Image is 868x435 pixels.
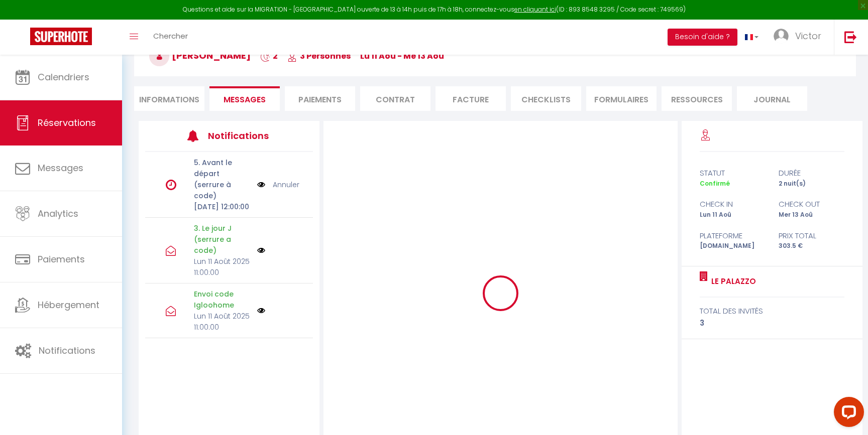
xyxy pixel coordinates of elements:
li: Facture [436,86,506,111]
li: Paiements [285,86,355,111]
li: Contrat [360,86,430,111]
span: Messages [38,162,83,174]
span: 2 [260,50,278,62]
button: Besoin d'aide ? [668,29,737,46]
div: Mer 13 Aoû [772,210,851,220]
div: durée [772,167,851,179]
span: [PERSON_NAME] [149,49,251,62]
div: 3 [700,317,844,329]
div: 2 nuit(s) [772,179,851,189]
span: lu 11 Aoû - me 13 Aoû [360,50,444,62]
img: Super Booking [30,28,92,45]
img: NO IMAGE [257,246,265,254]
div: Prix total [772,230,851,242]
a: ... Victor [766,20,834,55]
img: logout [844,31,857,43]
p: 3. Le jour J (serrure a code) [194,223,251,256]
a: Chercher [146,20,195,55]
span: Notifications [39,344,95,357]
a: Le Palazzo [708,275,756,287]
h3: Notifications [208,124,278,147]
li: Ressources [662,86,732,111]
img: ... [774,29,789,44]
span: Hébergement [38,299,99,311]
li: Journal [737,86,807,111]
span: 3 Personnes [287,50,351,62]
a: en cliquant ici [514,5,556,14]
img: NO IMAGE [257,307,265,315]
li: FORMULAIRES [586,86,657,111]
p: Lun 11 Août 2025 11:00:00 [194,311,251,333]
span: Chercher [153,31,188,41]
div: Lun 11 Aoû [693,210,772,220]
div: Plateforme [693,230,772,242]
li: Informations [134,86,204,111]
span: Analytics [38,207,78,220]
div: [DOMAIN_NAME] [693,241,772,251]
span: Victor [795,30,821,42]
div: check out [772,198,851,210]
div: statut [693,167,772,179]
iframe: LiveChat chat widget [826,393,868,435]
p: Envoi code Igloohome [194,288,251,311]
p: Lun 11 Août 2025 11:00:00 [194,256,251,278]
div: 303.5 € [772,241,851,251]
span: Calendriers [38,71,89,83]
p: [DATE] 12:00:00 [194,201,251,212]
div: check in [693,198,772,210]
p: 5. Avant le départ (serrure à code) [194,157,251,201]
img: NO IMAGE [257,179,265,190]
span: Réservations [38,116,96,129]
li: CHECKLISTS [511,86,581,111]
span: Confirmé [700,179,730,188]
span: Messages [224,94,266,105]
span: Paiements [38,253,85,265]
div: total des invités [700,305,844,317]
a: Annuler [273,179,299,190]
